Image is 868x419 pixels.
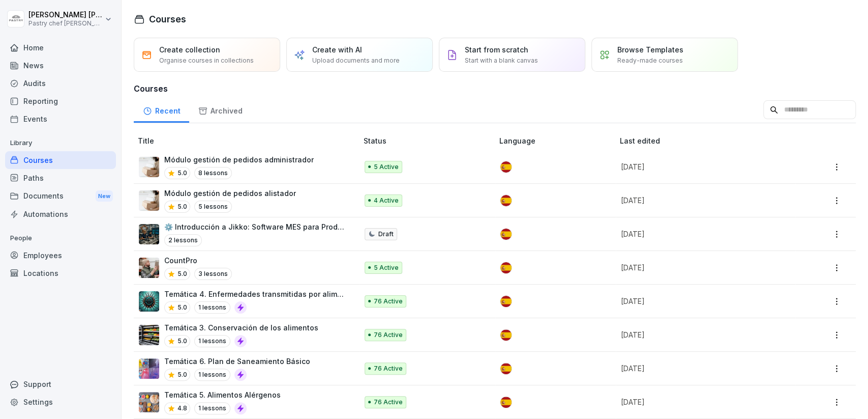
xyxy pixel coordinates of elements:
p: Create collection [159,44,220,55]
p: Draft [378,230,394,239]
a: DocumentsNew [5,187,116,206]
p: Title [138,135,360,146]
img: es.svg [500,195,512,206]
a: News [5,57,116,74]
p: 2 lessons [164,234,202,246]
p: [DATE] [621,397,783,407]
p: 5 lessons [194,201,232,213]
p: 76 Active [374,364,403,373]
a: Employees [5,246,116,264]
p: 1 lessons [194,301,230,314]
a: Audits [5,74,116,92]
a: Settings [5,393,116,411]
p: 5.0 [177,370,187,379]
a: Events [5,110,116,128]
img: txp9jo0aqkvplb2936hgnpad.png [139,224,159,244]
a: Locations [5,264,116,282]
p: Create with AI [312,44,362,55]
p: 5.0 [177,303,187,312]
p: Status [364,135,495,146]
p: Browse Templates [617,44,683,55]
a: Automations [5,205,116,223]
p: [DATE] [621,229,783,239]
p: Módulo gestión de pedidos alistador [164,188,296,199]
a: Archived [189,97,251,123]
a: Paths [5,169,116,187]
h3: Courses [134,82,856,95]
img: es.svg [500,161,512,173]
p: Language [499,135,616,146]
p: 76 Active [374,297,403,306]
p: 4 Active [374,196,399,205]
img: es.svg [500,296,512,307]
div: New [96,190,113,202]
img: es.svg [500,397,512,408]
p: [DATE] [621,161,783,172]
img: iaen9j96uzhvjmkazu9yscya.png [139,157,159,177]
img: iaen9j96uzhvjmkazu9yscya.png [139,190,159,211]
a: Recent [134,97,189,123]
p: [DATE] [621,262,783,273]
img: es.svg [500,329,512,341]
p: 76 Active [374,330,403,340]
p: Temática 5. Alimentos Alérgenos [164,389,281,400]
img: mhb727d105t9k4tb0y7eu9rv.png [139,358,159,379]
p: CountPro [164,255,232,266]
p: [PERSON_NAME] [PERSON_NAME] [28,11,103,19]
p: Módulo gestión de pedidos administrador [164,154,314,165]
img: es.svg [500,262,512,273]
p: 5 Active [374,162,399,172]
p: 5 Active [374,263,399,272]
a: Home [5,39,116,57]
p: 1 lessons [194,369,230,381]
p: 4.8 [177,404,187,413]
p: [DATE] [621,195,783,206]
p: [DATE] [621,296,783,306]
p: Temática 3. Conservación de los alimentos [164,322,318,333]
p: Upload documents and more [312,56,400,65]
a: Courses [5,151,116,169]
p: Organise courses in collections [159,56,254,65]
p: 5.0 [177,337,187,346]
p: 5.0 [177,202,187,211]
p: 5.0 [177,269,187,278]
img: es.svg [500,363,512,374]
div: Support [5,375,116,393]
p: Start from scratch [465,44,528,55]
p: 3 lessons [194,268,232,280]
p: [DATE] [621,363,783,374]
img: frq77ysdix3y9as6qvhv4ihg.png [139,291,159,312]
p: Pastry chef [PERSON_NAME] y Cocina gourmet [28,20,103,27]
p: 5.0 [177,169,187,178]
p: Temática 4. Enfermedades transmitidas por alimentos ETA'S [164,289,347,299]
p: 76 Active [374,398,403,407]
p: 1 lessons [194,402,230,414]
div: Documents [5,187,116,206]
img: wwf9md3iy1bon5x53p9kcas9.png [139,392,159,412]
p: ⚙️ Introducción a Jikko: Software MES para Producción [164,221,347,232]
img: nanuqyb3jmpxevmk16xmqivn.png [139,258,159,278]
p: People [5,230,116,246]
p: Last edited [620,135,795,146]
p: Library [5,135,116,151]
a: Reporting [5,92,116,110]
p: Temática 6. Plan de Saneamiento Básico [164,356,310,367]
p: Ready-made courses [617,56,683,65]
p: Start with a blank canvas [465,56,538,65]
p: [DATE] [621,329,783,340]
p: 1 lessons [194,335,230,347]
img: es.svg [500,229,512,240]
